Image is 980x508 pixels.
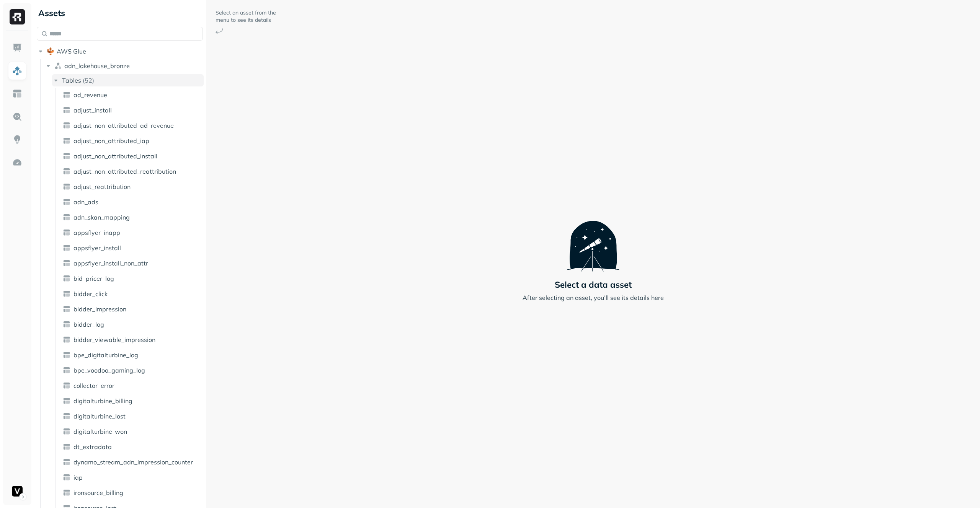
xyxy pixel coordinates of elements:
[83,77,94,84] p: ( 52 )
[73,428,127,435] span: digitalturbine_won
[73,229,120,236] span: appsflyer_inapp
[63,122,70,129] img: table
[73,321,104,328] span: bidder_log
[12,135,22,145] img: Insights
[60,395,204,407] a: digitalturbine_billing
[63,428,70,435] img: table
[73,489,123,497] span: ironsource_billing
[63,351,70,359] img: table
[73,412,126,420] span: digitalturbine_lost
[12,89,22,99] img: Asset Explorer
[63,183,70,190] img: table
[60,456,204,468] a: dynamo_stream_adn_impression_counter
[73,137,149,145] span: adjust_non_attributed_iap
[12,43,22,53] img: Dashboard
[44,60,203,72] button: adn_lakehouse_bronze
[37,45,203,57] button: AWS Glue
[73,397,132,405] span: digitalturbine_billing
[73,106,112,114] span: adjust_install
[47,47,54,55] img: root
[60,334,204,346] a: bidder_viewable_impression
[60,165,204,177] a: adjust_non_attributed_reattribution
[73,213,130,221] span: adn_skan_mapping
[63,382,70,389] img: table
[10,9,25,24] img: Ryft
[63,229,70,236] img: table
[60,181,204,193] a: adjust_reattribution
[60,364,204,376] a: bpe_voodoo_gaming_log
[63,106,70,114] img: table
[73,351,138,359] span: bpe_digitalturbine_log
[60,425,204,438] a: digitalturbine_won
[63,290,70,298] img: table
[73,458,193,466] span: dynamo_stream_adn_impression_counter
[60,119,204,132] a: adjust_non_attributed_ad_revenue
[60,211,204,223] a: adn_skan_mapping
[73,259,148,267] span: appsflyer_install_non_attr
[63,397,70,405] img: table
[60,410,204,422] a: digitalturbine_lost
[60,303,204,315] a: bidder_impression
[60,441,204,453] a: dt_extradata
[37,7,203,19] div: Assets
[60,471,204,484] a: iap
[60,226,204,239] a: appsflyer_inapp
[63,198,70,206] img: table
[64,62,130,70] span: adn_lakehouse_bronze
[63,91,70,99] img: table
[63,412,70,420] img: table
[73,152,157,160] span: adjust_non_attributed_install
[60,104,204,116] a: adjust_install
[60,242,204,254] a: appsflyer_install
[60,487,204,499] a: ironsource_billing
[63,305,70,313] img: table
[63,458,70,466] img: table
[60,257,204,269] a: appsflyer_install_non_attr
[60,272,204,285] a: bid_pricer_log
[73,168,176,175] span: adjust_non_attributed_reattribution
[63,474,70,481] img: table
[57,47,86,55] span: AWS Glue
[73,244,121,252] span: appsflyer_install
[63,244,70,252] img: table
[12,66,22,76] img: Assets
[60,135,204,147] a: adjust_non_attributed_iap
[60,288,204,300] a: bidder_click
[216,9,277,24] p: Select an asset from the menu to see its details
[73,336,155,344] span: bidder_viewable_impression
[73,122,174,129] span: adjust_non_attributed_ad_revenue
[60,196,204,208] a: adn_ads
[60,379,204,392] a: collector_error
[73,305,126,313] span: bidder_impression
[60,150,204,162] a: adjust_non_attributed_install
[73,443,112,451] span: dt_extradata
[60,349,204,361] a: bpe_digitalturbine_log
[60,318,204,331] a: bidder_log
[567,206,619,272] img: Telescope
[63,137,70,145] img: table
[12,158,22,168] img: Optimization
[63,213,70,221] img: table
[63,366,70,374] img: table
[12,112,22,122] img: Query Explorer
[54,62,62,70] img: namespace
[63,336,70,344] img: table
[73,366,145,374] span: bpe_voodoo_gaming_log
[73,183,131,190] span: adjust_reattribution
[62,77,81,84] span: Tables
[73,382,114,389] span: collector_error
[73,91,107,99] span: ad_revenue
[63,275,70,282] img: table
[63,489,70,497] img: table
[73,474,83,481] span: iap
[523,293,664,302] p: After selecting an asset, you’ll see its details here
[73,290,108,298] span: bidder_click
[73,275,114,282] span: bid_pricer_log
[52,74,204,86] button: Tables(52)
[60,89,204,101] a: ad_revenue
[63,259,70,267] img: table
[12,486,23,497] img: Voodoo
[63,152,70,160] img: table
[555,279,632,290] p: Select a data asset
[63,168,70,175] img: table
